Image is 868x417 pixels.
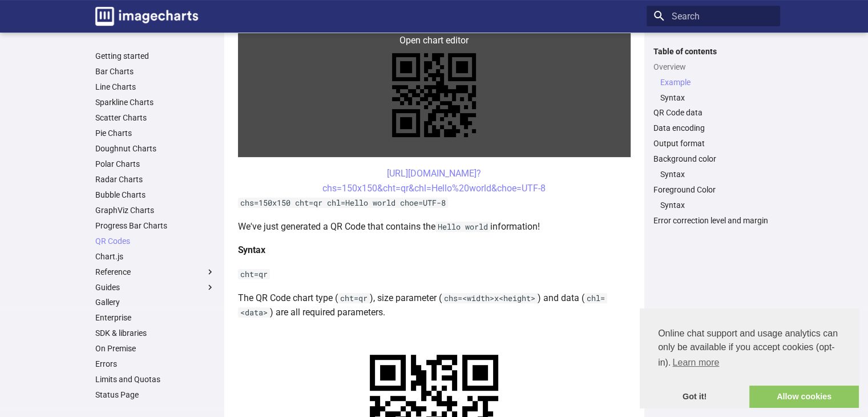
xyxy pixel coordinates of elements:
[95,128,215,138] a: Pie Charts
[442,293,538,303] code: chs=<width>x<height>
[95,82,215,92] a: Line Charts
[660,93,773,103] a: Syntax
[95,174,215,185] a: Radar Charts
[653,123,773,133] a: Data encoding
[95,359,215,369] a: Errors
[238,198,448,208] code: chs=150x150 cht=qr chl=Hello world choe=UTF-8
[647,46,780,226] nav: Table of contents
[647,46,780,57] label: Table of contents
[95,143,215,154] a: Doughnut Charts
[658,327,841,371] span: Online chat support and usage analytics can only be available if you accept cookies (opt-in).
[95,328,215,338] a: SDK & libraries
[749,386,859,408] a: allow cookies
[95,7,198,26] img: logo
[640,386,749,408] a: dismiss cookie message
[322,168,546,194] a: [URL][DOMAIN_NAME]?chs=150x150&cht=qr&chl=Hello%20world&choe=UTF-8
[338,293,370,303] code: cht=qr
[435,222,490,232] code: Hello world
[95,159,215,169] a: Polar Charts
[660,169,773,179] a: Syntax
[95,343,215,354] a: On Premise
[91,2,203,30] a: Image-Charts documentation
[660,77,773,87] a: Example
[653,138,773,149] a: Output format
[653,215,773,226] a: Error correction level and margin
[653,169,773,179] nav: Background color
[95,190,215,200] a: Bubble Charts
[95,282,215,292] label: Guides
[95,297,215,307] a: Gallery
[95,66,215,77] a: Bar Charts
[95,205,215,215] a: GraphViz Charts
[640,308,859,408] div: cookieconsent
[647,6,780,26] input: Search
[95,374,215,384] a: Limits and Quotas
[660,200,773,210] a: Syntax
[653,185,773,195] a: Foreground Color
[95,251,215,262] a: Chart.js
[238,243,631,258] h4: Syntax
[95,220,215,231] a: Progress Bar Charts
[95,51,215,61] a: Getting started
[238,269,270,279] code: cht=qr
[653,107,773,118] a: QR Code data
[238,219,631,234] p: We've just generated a QR Code that contains the information!
[95,113,215,123] a: Scatter Charts
[95,390,215,400] a: Status Page
[671,354,721,371] a: learn more about cookies
[95,236,215,246] a: QR Codes
[653,200,773,210] nav: Foreground Color
[238,291,631,320] p: The QR Code chart type ( ), size parameter ( ) and data ( ) are all required parameters.
[653,154,773,164] a: Background color
[95,97,215,107] a: Sparkline Charts
[95,267,215,277] label: Reference
[653,62,773,72] a: Overview
[653,77,773,103] nav: Overview
[95,312,215,323] a: Enterprise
